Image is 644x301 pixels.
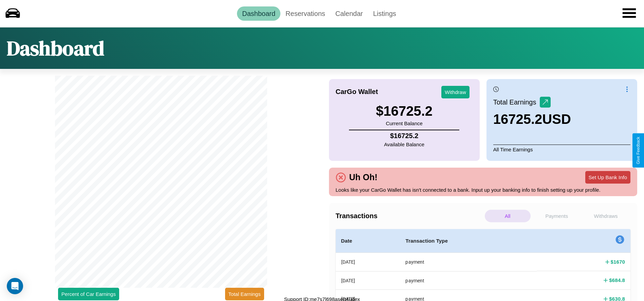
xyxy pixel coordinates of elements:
[336,253,400,271] th: [DATE]
[336,212,483,220] h4: Transactions
[376,119,433,128] p: Current Balance
[441,86,470,98] button: Withdraw
[583,210,629,222] p: Withdraws
[341,237,395,245] h4: Date
[534,210,580,222] p: Payments
[585,171,630,184] button: Set Up Bank Info
[336,185,631,194] p: Looks like your CarGo Wallet has isn't connected to a bank. Input up your banking info to finish ...
[368,6,401,21] a: Listings
[485,210,531,222] p: All
[225,288,264,300] button: Total Earnings
[237,6,280,21] a: Dashboard
[636,137,641,164] div: Give Feedback
[376,104,433,119] h3: $ 16725.2
[330,6,368,21] a: Calendar
[58,288,119,300] button: Percent of Car Earnings
[609,277,625,284] h4: $ 684.8
[7,34,104,62] h1: Dashboard
[280,6,330,21] a: Reservations
[400,253,537,271] th: payment
[336,271,400,289] th: [DATE]
[384,132,424,140] h4: $ 16725.2
[7,278,23,294] div: Open Intercom Messenger
[346,172,381,182] h4: Uh Oh!
[493,145,630,154] p: All Time Earnings
[493,112,571,127] h3: 16725.2 USD
[400,271,537,289] th: payment
[405,237,531,245] h4: Transaction Type
[493,96,540,108] p: Total Earnings
[384,140,424,149] p: Available Balance
[611,258,625,265] h4: $ 1670
[336,88,378,96] h4: CarGo Wallet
